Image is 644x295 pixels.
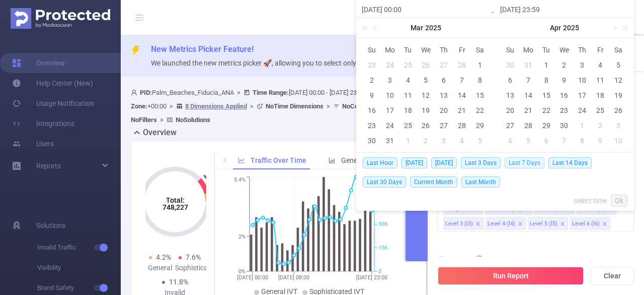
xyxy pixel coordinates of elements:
b: Time Range: [253,89,289,96]
button: Run Report [438,267,584,285]
th: Mon [519,42,537,57]
div: 29 [474,120,486,132]
span: 11.8% [169,278,188,286]
div: 22 [474,104,486,116]
td: March 14, 2025 [453,88,471,103]
th: Sat [609,42,627,57]
div: 4 [402,74,414,86]
a: Reports [36,156,61,176]
span: > [167,102,176,110]
div: 7 [456,74,468,86]
span: > [247,102,257,110]
td: April 21, 2025 [519,103,537,118]
span: Fr [591,45,609,54]
b: No Filters [131,116,157,124]
td: May 7, 2025 [555,133,574,148]
span: Last Hour [363,157,397,168]
td: February 27, 2025 [435,57,453,73]
div: 8 [576,135,588,147]
td: April 2, 2025 [555,57,574,73]
a: Usage Notification [12,93,94,113]
div: Level 4 (l4) [488,217,515,230]
div: 27 [438,59,450,71]
div: 31 [384,135,396,147]
td: March 26, 2025 [417,118,435,133]
th: Tue [399,42,417,57]
td: March 13, 2025 [435,88,453,103]
li: Level 6 (l6) [570,217,610,230]
td: April 24, 2025 [573,103,591,118]
td: April 18, 2025 [591,88,609,103]
input: Start date [362,4,490,16]
tspan: 748,227 [162,203,188,211]
td: March 31, 2025 [381,133,399,148]
td: March 19, 2025 [417,103,435,118]
span: Su [501,45,519,54]
td: March 2, 2025 [363,73,381,88]
th: Tue [537,42,555,57]
td: May 5, 2025 [519,133,537,148]
div: 4 [594,59,606,71]
div: 1 [402,135,414,147]
td: May 6, 2025 [537,133,555,148]
i: icon: bar-chart [329,157,336,164]
td: March 15, 2025 [471,88,489,103]
div: 8 [474,74,486,86]
td: March 6, 2025 [435,73,453,88]
span: > [234,89,244,96]
div: 11 [402,89,414,101]
div: 6 [540,135,552,147]
td: March 30, 2025 [363,133,381,148]
div: 19 [612,89,624,101]
span: We launched the new metrics picker 🚀, allowing you to select only the relevant metrics for your e... [151,59,581,67]
div: General [145,263,175,273]
div: 9 [594,135,606,147]
span: [DATE] [401,157,427,168]
td: May 2, 2025 [591,118,609,133]
td: May 10, 2025 [609,133,627,148]
th: Mon [381,42,399,57]
i: icon: thunderbolt [131,45,141,55]
a: Last year (Control + left) [360,18,373,38]
td: March 23, 2025 [363,118,381,133]
div: 18 [402,104,414,116]
div: 30 [366,135,378,147]
button: Clear [591,267,634,285]
td: March 17, 2025 [381,103,399,118]
li: Level 5 (l5) [528,217,568,230]
div: 24 [384,59,396,71]
li: Level 4 (l4) [486,217,526,230]
td: March 20, 2025 [435,103,453,118]
a: 2025 [424,18,442,38]
th: Sun [363,42,381,57]
td: April 2, 2025 [417,133,435,148]
td: March 29, 2025 [471,118,489,133]
td: April 25, 2025 [591,103,609,118]
a: Apr [549,18,562,38]
a: select time [574,191,607,210]
div: 7 [558,135,570,147]
span: Last 14 Days [548,157,592,168]
a: Help Center (New) [12,73,93,93]
span: Mo [519,45,537,54]
i: icon: line-chart [238,157,245,164]
a: Integrations [12,113,74,134]
td: February 28, 2025 [453,57,471,73]
td: April 12, 2025 [609,73,627,88]
input: End date [500,4,628,16]
div: 6 [504,74,516,86]
td: April 22, 2025 [537,103,555,118]
u: 8 Dimensions Applied [185,102,247,110]
td: April 3, 2025 [435,133,453,148]
div: 23 [366,120,378,132]
span: Last 7 Days [505,157,544,168]
td: March 16, 2025 [363,103,381,118]
span: We [417,45,435,54]
td: April 7, 2025 [519,73,537,88]
div: 2 [558,59,570,71]
td: March 31, 2025 [519,57,537,73]
td: April 8, 2025 [537,73,555,88]
span: Th [435,45,453,54]
td: April 14, 2025 [519,88,537,103]
td: April 26, 2025 [609,103,627,118]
